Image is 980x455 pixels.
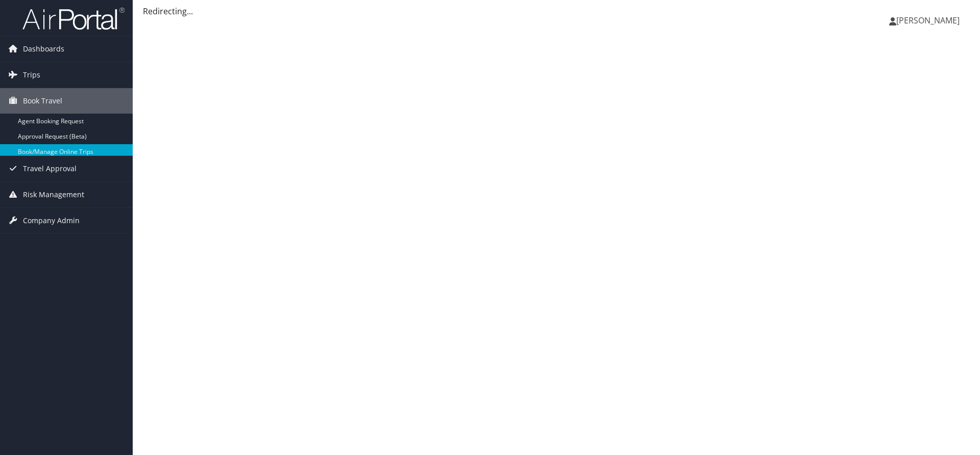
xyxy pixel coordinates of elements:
[889,5,970,36] a: [PERSON_NAME]
[23,62,40,88] span: Trips
[143,5,970,17] div: Redirecting...
[22,7,125,31] img: airportal-logo.png
[23,156,77,181] span: Travel Approval
[23,36,64,62] span: Dashboards
[23,208,80,233] span: Company Admin
[23,88,62,114] span: Book Travel
[23,182,84,207] span: Risk Management
[896,15,960,26] span: [PERSON_NAME]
